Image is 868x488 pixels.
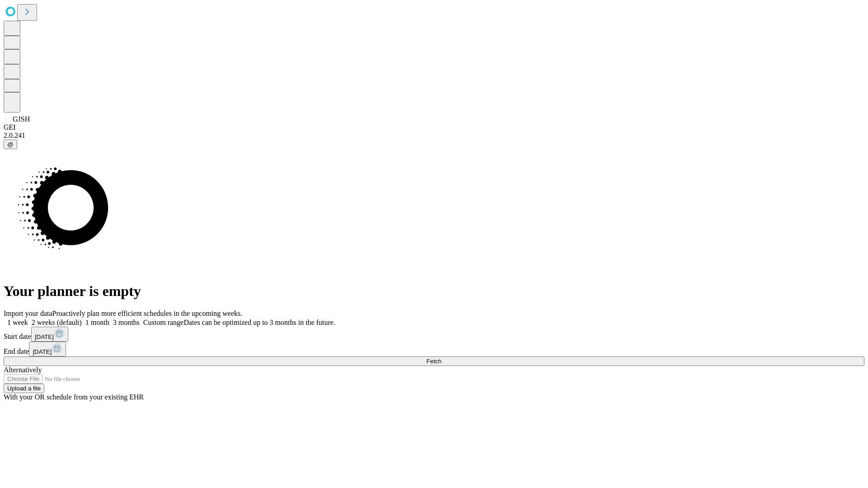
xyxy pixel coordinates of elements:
button: Upload a file [4,384,44,393]
span: Proactively plan more efficient schedules in the upcoming weeks. [52,310,242,317]
button: [DATE] [29,342,66,357]
span: Import your data [4,310,52,317]
div: 2.0.241 [4,131,864,140]
button: Fetch [4,357,864,366]
button: @ [4,140,17,149]
span: GJSH [13,115,30,123]
span: [DATE] [33,348,52,355]
span: 2 weeks (default) [32,319,82,326]
div: Start date [4,327,864,342]
span: Custom range [143,319,184,326]
span: 1 month [85,319,109,326]
span: Dates can be optimized up to 3 months in the future. [184,319,335,326]
h1: Your planner is empty [4,283,864,300]
span: Fetch [426,358,441,365]
span: Alternatively [4,366,42,374]
button: [DATE] [31,327,68,342]
span: @ [7,141,14,148]
div: End date [4,342,864,357]
span: 3 months [113,319,140,326]
span: With your OR schedule from your existing EHR [4,393,144,401]
div: GEI [4,123,864,131]
span: 1 week [7,319,28,326]
span: [DATE] [35,333,54,340]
